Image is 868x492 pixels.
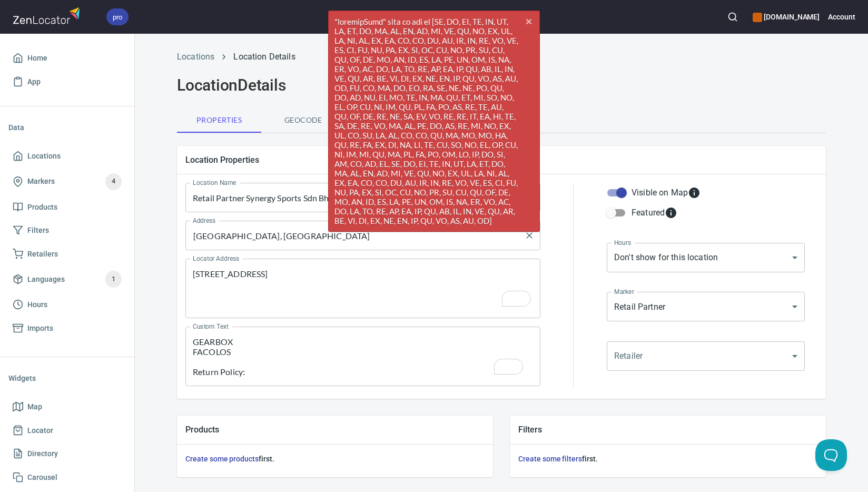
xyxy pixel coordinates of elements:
[27,447,58,460] span: Directory
[106,12,129,23] span: pro
[329,11,539,231] span: "loremipSumd" sita co adi el [SE, DO, EI, TE, IN, UT, LA, ET, DO, MA, AL, EN, AD, MI, VE, QU, NO,...
[518,453,817,465] h6: first.
[8,242,126,266] a: Retailers
[27,52,47,65] span: Home
[268,114,339,127] span: Geocode
[632,206,677,219] div: Featured
[8,317,126,340] a: Imports
[753,5,820,28] div: Manage your apps
[8,144,126,168] a: Locations
[27,273,65,286] span: Languages
[8,466,126,489] a: Carousel
[27,322,53,335] span: Imports
[177,76,826,95] h2: Location Details
[8,168,126,195] a: Markers4
[177,51,826,63] nav: breadcrumb
[8,219,126,242] a: Filters
[8,366,126,391] li: Widgets
[13,4,83,27] img: zenlocator
[27,150,61,163] span: Locations
[233,52,295,62] a: Location Details
[27,248,58,261] span: Retailers
[183,114,255,127] span: Properties
[177,52,214,62] a: Locations
[8,395,126,419] a: Map
[193,269,533,309] textarea: To enrich screen reader interactions, please activate Accessibility in Grammarly extension settings
[607,341,805,371] div: ​
[8,195,126,219] a: Products
[8,419,126,442] a: Locator
[828,5,855,28] button: Account
[185,453,485,465] h6: first.
[27,175,55,188] span: Markers
[632,186,701,199] div: Visible on Map
[518,455,582,463] a: Create some filters
[753,11,820,23] h6: [DOMAIN_NAME]
[688,186,701,199] svg: Whether the location is visible on the map.
[27,224,49,237] span: Filters
[8,70,126,94] a: App
[27,201,57,214] span: Products
[8,46,126,70] a: Home
[607,243,805,272] div: Don't show for this location
[8,115,126,140] li: Data
[753,13,762,22] button: color-CE600E
[27,75,41,88] span: App
[106,8,129,25] div: pro
[721,5,744,28] button: Search
[185,424,485,435] h5: Products
[193,337,533,377] textarea: To enrich screen reader interactions, please activate Accessibility in Grammarly extension settings
[27,400,42,414] span: Map
[8,265,126,293] a: Languages1
[522,228,537,243] button: Clear
[27,424,53,437] span: Locator
[8,293,126,317] a: Hours
[828,11,855,23] h6: Account
[665,206,677,219] svg: Featured locations are moved to the top of the search results list.
[185,455,259,463] a: Create some products
[105,273,122,286] span: 1
[518,424,817,435] h5: Filters
[185,154,817,165] h5: Location Properties
[815,439,847,471] iframe: Help Scout Beacon - Open
[105,175,122,188] span: 4
[27,471,57,484] span: Carousel
[8,442,126,466] a: Directory
[607,292,805,321] div: Retail Partner
[27,298,47,311] span: Hours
